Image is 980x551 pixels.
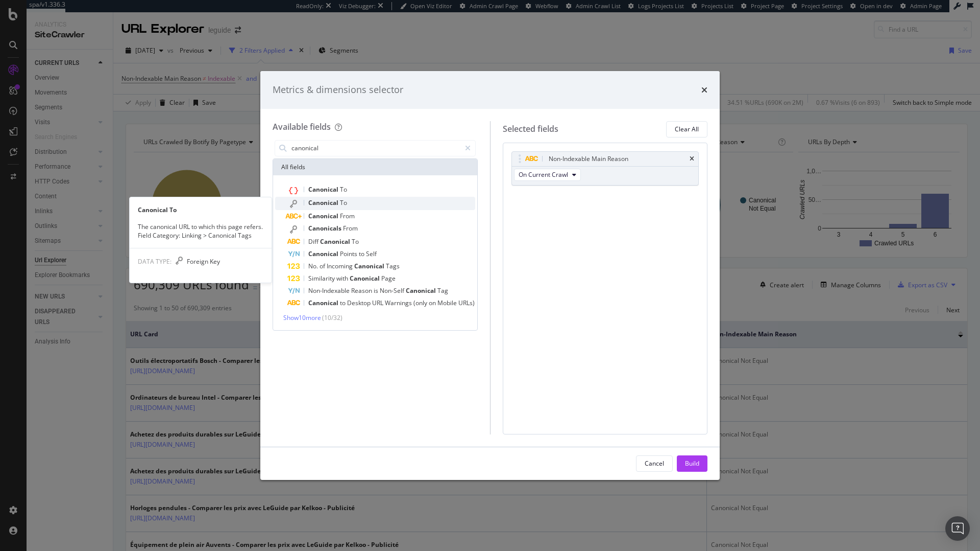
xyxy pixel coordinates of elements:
[340,185,347,194] span: To
[511,151,699,186] div: Non-Indexable Main ReasontimesOn Current Crawl
[406,286,437,295] span: Canonical
[437,299,458,307] span: Mobile
[690,156,694,162] div: times
[308,212,340,220] span: Canonical
[701,83,707,97] div: times
[429,299,437,307] span: on
[327,262,354,270] span: Incoming
[320,262,327,270] span: of
[340,212,355,220] span: From
[519,170,568,179] span: On Current Crawl
[372,299,385,307] span: URL
[374,286,380,295] span: is
[340,198,347,207] span: To
[260,71,720,480] div: modal
[381,274,396,283] span: Page
[945,516,970,541] div: Open Intercom Messenger
[350,274,381,283] span: Canonical
[322,313,342,322] span: ( 10 / 32 )
[666,121,707,137] button: Clear All
[273,159,477,175] div: All fields
[549,154,628,164] div: Non-Indexable Main Reason
[380,286,406,295] span: Non-Self
[308,286,351,295] span: Non-Indexable
[308,198,340,207] span: Canonical
[675,125,699,133] div: Clear All
[458,299,475,307] span: URLs)
[386,262,400,270] span: Tags
[336,274,350,283] span: with
[437,286,448,295] span: Tag
[290,141,460,156] input: Search by field name
[343,224,358,233] span: From
[340,299,347,307] span: to
[354,262,386,270] span: Canonical
[351,286,374,295] span: Reason
[685,459,699,468] div: Build
[273,121,331,132] div: Available fields
[503,123,558,135] div: Selected fields
[308,185,340,194] span: Canonical
[308,299,340,307] span: Canonical
[340,249,359,258] span: Points
[320,237,352,246] span: Canonical
[130,222,272,240] div: The canonical URL to which this page refers. Field Category: Linking > Canonical Tags
[514,169,581,181] button: On Current Crawl
[308,237,320,246] span: Diff
[352,237,359,246] span: To
[308,274,336,283] span: Similarity
[385,299,413,307] span: Warnings
[308,249,340,258] span: Canonical
[283,313,321,322] span: Show 10 more
[308,262,320,270] span: No.
[413,299,429,307] span: (only
[677,455,707,472] button: Build
[130,205,272,214] div: Canonical To
[308,224,343,233] span: Canonicals
[366,249,377,258] span: Self
[273,83,403,97] div: Metrics & dimensions selector
[645,459,664,468] div: Cancel
[359,249,366,258] span: to
[636,455,673,472] button: Cancel
[347,299,372,307] span: Desktop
